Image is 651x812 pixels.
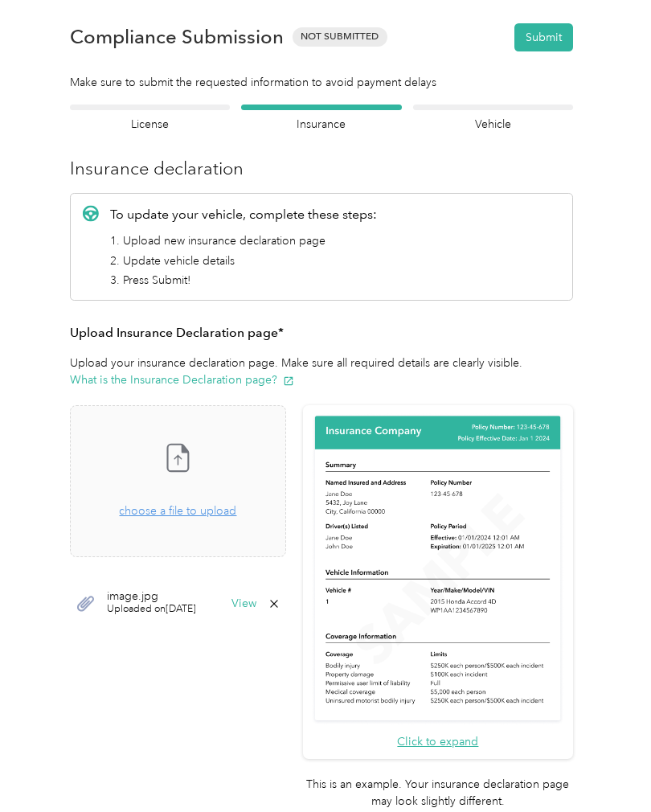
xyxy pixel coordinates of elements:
[70,116,230,133] h4: License
[70,323,573,343] h3: Upload Insurance Declaration page*
[70,74,573,91] div: Make sure to submit the requested information to avoid payment delays
[70,371,294,388] button: What is the Insurance Declaration page?
[231,598,256,609] button: View
[110,272,377,289] li: 3. Press Submit!
[397,733,478,750] button: Click to expand
[561,722,651,812] iframe: Everlance-gr Chat Button Frame
[107,602,196,617] span: Uploaded on [DATE]
[119,504,236,518] span: choose a file to upload
[71,406,285,556] span: choose a file to upload
[70,355,573,388] p: Upload your insurance declaration page. Make sure all required details are clearly visible.
[514,23,573,51] button: Submit
[107,591,196,602] span: image.jpg
[241,116,401,133] h4: Insurance
[311,413,564,724] img: Sample insurance declaration
[303,776,573,810] p: This is an example. Your insurance declaration page may look slightly different.
[293,27,387,46] span: Not Submitted
[110,252,377,269] li: 2. Update vehicle details
[70,26,284,48] h1: Compliance Submission
[413,116,573,133] h4: Vehicle
[110,205,377,224] p: To update your vehicle, complete these steps:
[110,232,377,249] li: 1. Upload new insurance declaration page
[70,155,573,182] h3: Insurance declaration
